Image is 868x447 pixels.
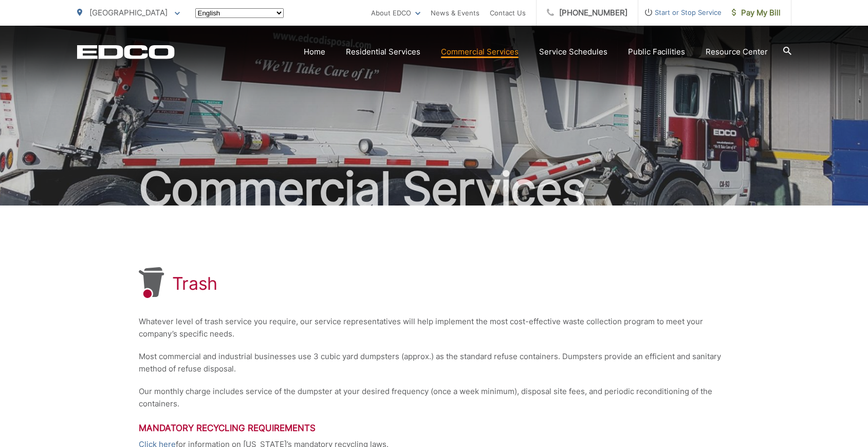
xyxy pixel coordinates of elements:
[732,7,781,19] span: Pay My Bill
[304,46,325,58] a: Home
[77,45,175,59] a: EDCD logo. Return to the homepage.
[431,7,479,19] a: News & Events
[441,46,519,58] a: Commercial Services
[139,315,730,340] p: Whatever level of trash service you require, our service representatives will help implement the ...
[172,273,218,294] h1: Trash
[139,350,730,375] p: Most commercial and industrial businesses use 3 cubic yard dumpsters (approx.) as the standard re...
[77,163,791,215] h2: Commercial Services
[490,7,526,19] a: Contact Us
[706,46,768,58] a: Resource Center
[346,46,420,58] a: Residential Services
[139,423,730,433] h3: Mandatory Recycling Requirements
[139,385,730,410] p: Our monthly charge includes service of the dumpster at your desired frequency (once a week minimu...
[371,7,420,19] a: About EDCO
[89,8,168,17] span: [GEOGRAPHIC_DATA]
[539,46,607,58] a: Service Schedules
[195,8,284,18] select: Select a language
[628,46,685,58] a: Public Facilities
